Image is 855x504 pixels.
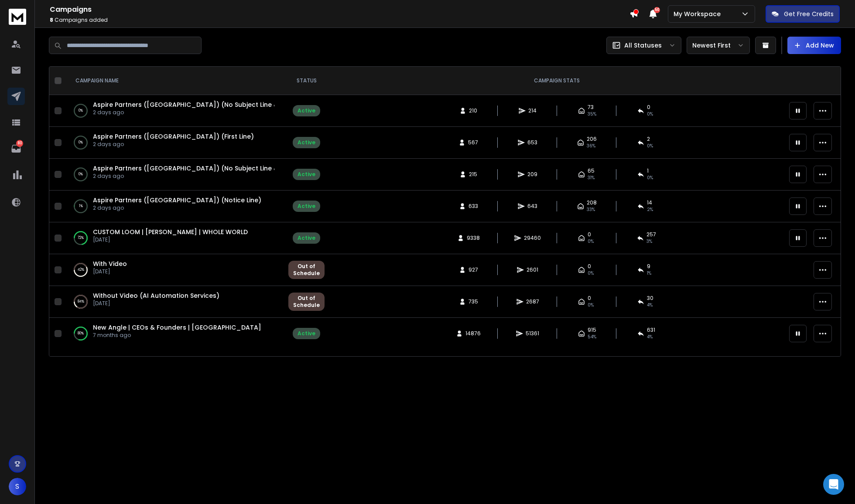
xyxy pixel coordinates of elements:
[526,298,539,305] span: 2687
[298,235,315,242] div: Active
[65,222,283,254] td: 72%CUSTOM LOOM | [PERSON_NAME] | WHOLE WORLD[DATE]
[7,140,25,157] a: 80
[654,7,660,13] span: 50
[65,254,283,286] td: 42%With Video[DATE]
[528,107,537,114] span: 214
[467,235,480,242] span: 9338
[79,106,83,115] p: 0 %
[79,202,83,211] p: 1 %
[79,170,83,179] p: 0 %
[526,330,539,337] span: 51361
[647,206,653,213] span: 2 %
[298,107,315,114] div: Active
[78,234,84,242] p: 72 %
[50,16,53,24] span: 8
[647,295,653,302] span: 30
[674,10,724,18] p: My Workspace
[646,238,652,245] span: 3 %
[647,302,653,309] span: 4 %
[93,300,219,307] p: [DATE]
[50,4,629,15] h1: Campaigns
[527,171,537,178] span: 209
[766,5,840,23] button: Get Free Credits
[93,228,248,236] a: CUSTOM LOOM | [PERSON_NAME] | WHOLE WORLD
[465,330,481,337] span: 14876
[65,191,283,222] td: 1%Aspire Partners ([GEOGRAPHIC_DATA]) (Notice Line)2 days ago
[93,173,274,180] p: 2 days ago
[9,9,26,25] img: logo
[93,259,127,268] a: With Video
[647,143,653,150] span: 0 %
[647,136,650,143] span: 2
[587,136,597,143] span: 206
[293,295,320,309] div: Out of Schedule
[587,143,595,150] span: 36 %
[50,17,629,24] p: Campaigns added
[93,196,261,204] a: Aspire Partners ([GEOGRAPHIC_DATA]) (Notice Line)
[588,167,595,174] span: 65
[78,297,84,306] p: 84 %
[93,323,261,332] a: New Angle | CEOs & Founders | [GEOGRAPHIC_DATA]
[588,238,594,245] span: 0%
[78,329,84,338] p: 80 %
[16,140,23,147] p: 80
[298,203,315,210] div: Active
[93,268,127,275] p: [DATE]
[65,67,283,95] th: CAMPAIGN NAME
[298,139,315,146] div: Active
[293,263,320,277] div: Out of Schedule
[9,478,26,495] button: S
[588,295,591,302] span: 0
[65,286,283,318] td: 84%Without Video (AI Automation Services)[DATE]
[587,206,595,213] span: 33 %
[647,104,650,111] span: 0
[283,67,330,95] th: STATUS
[588,302,594,309] span: 0%
[647,327,655,334] span: 631
[624,41,662,50] p: All Statuses
[78,266,84,274] p: 42 %
[93,164,317,173] span: Aspire Partners ([GEOGRAPHIC_DATA]) (No Subject Line & Notice Line)
[527,203,537,210] span: 643
[65,318,283,350] td: 80%New Angle | CEOs & Founders | [GEOGRAPHIC_DATA]7 months ago
[93,236,248,243] p: [DATE]
[330,67,784,95] th: CAMPAIGN STATS
[93,100,310,109] a: Aspire Partners ([GEOGRAPHIC_DATA]) (No Subject Line & First Line)
[588,327,596,334] span: 915
[93,332,261,339] p: 7 months ago
[647,334,653,341] span: 4 %
[527,266,538,273] span: 2601
[79,138,83,147] p: 0 %
[588,231,591,238] span: 0
[469,107,478,114] span: 210
[588,104,594,111] span: 73
[587,199,597,206] span: 208
[647,167,649,174] span: 1
[93,141,254,148] p: 2 days ago
[787,37,841,54] button: Add New
[647,174,653,181] span: 0 %
[647,270,651,277] span: 1 %
[588,111,596,118] span: 35 %
[588,263,591,270] span: 0
[65,127,283,159] td: 0%Aspire Partners ([GEOGRAPHIC_DATA]) (First Line)2 days ago
[93,291,219,300] a: Without Video (AI Automation Services)
[823,474,844,495] div: Open Intercom Messenger
[65,159,283,191] td: 0%Aspire Partners ([GEOGRAPHIC_DATA]) (No Subject Line & Notice Line)2 days ago
[93,109,274,116] p: 2 days ago
[93,132,254,141] a: Aspire Partners ([GEOGRAPHIC_DATA]) (First Line)
[524,235,541,242] span: 29460
[65,95,283,127] td: 0%Aspire Partners ([GEOGRAPHIC_DATA]) (No Subject Line & First Line)2 days ago
[647,199,652,206] span: 14
[646,231,656,238] span: 257
[469,171,478,178] span: 215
